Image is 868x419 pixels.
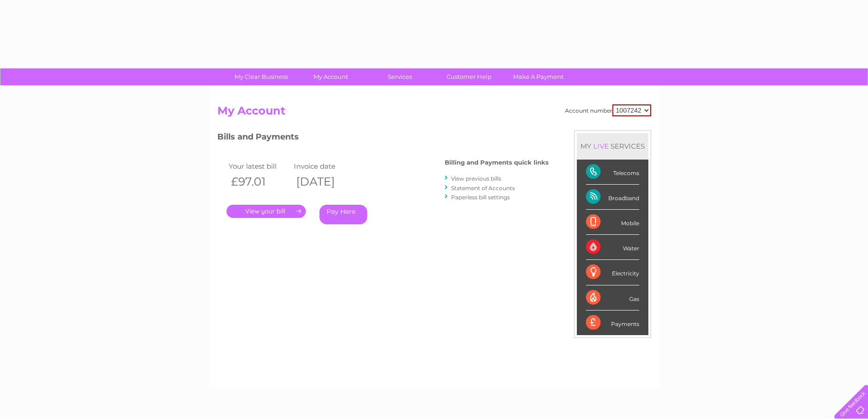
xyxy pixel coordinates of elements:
div: Telecoms [586,160,639,185]
a: Customer Help [431,68,507,85]
div: Broadband [586,185,639,210]
div: Water [586,235,639,260]
a: Services [362,68,437,85]
div: Payments [586,310,639,335]
div: Mobile [586,210,639,235]
div: Gas [586,285,639,310]
a: Paperless bill settings [451,194,510,201]
th: £97.01 [226,172,292,191]
div: Electricity [586,260,639,285]
a: Pay Here [319,205,367,224]
a: . [226,205,306,218]
td: Your latest bill [226,160,292,172]
a: Statement of Accounts [451,185,515,191]
td: Invoice date [292,160,357,172]
div: LIVE [591,142,611,150]
div: MY SERVICES [577,133,648,159]
a: My Account [293,68,368,85]
th: [DATE] [292,172,357,191]
a: My Clear Business [224,68,299,85]
a: Make A Payment [501,68,576,85]
a: View previous bills [451,175,501,182]
h2: My Account [217,104,651,122]
h4: Billing and Payments quick links [445,159,549,166]
div: Account number [565,104,651,116]
h3: Bills and Payments [217,130,549,146]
